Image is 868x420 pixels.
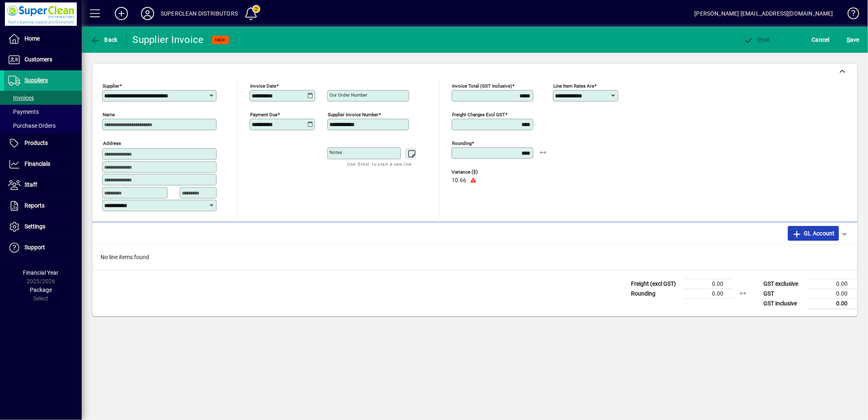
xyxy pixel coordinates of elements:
span: NEW [215,37,226,43]
mat-label: Supplier [103,83,119,89]
td: Freight (excl GST) [627,279,684,289]
div: Supplier Invoice [133,33,204,46]
a: Home [4,29,82,49]
span: Support [25,244,45,251]
a: Reports [4,196,82,216]
td: 0.00 [808,289,857,298]
a: Settings [4,217,82,237]
span: Payments [8,108,39,115]
mat-label: Invoice Total (GST inclusive) [452,83,512,89]
a: Support [4,237,82,258]
a: Invoices [4,91,82,105]
mat-label: Our order number [329,92,367,98]
a: Products [4,133,82,154]
mat-label: Supplier invoice number [328,112,378,117]
a: Payments [4,105,82,119]
span: Financials [25,160,50,167]
span: Settings [25,223,45,230]
span: Home [25,35,40,42]
span: S [847,36,850,43]
button: Profile [134,6,161,21]
span: Customers [25,56,52,63]
span: Package [30,287,52,293]
button: Add [108,6,134,21]
a: Knowledge Base [841,2,858,28]
app-page-header-button: Back [82,32,127,47]
span: Purchase Orders [8,122,56,129]
mat-label: Rounding [452,140,472,146]
span: Back [90,36,118,43]
div: No line items found [92,245,857,270]
a: Financials [4,154,82,174]
div: SUPERCLEAN DISTRIBUTORS [161,7,238,20]
mat-hint: Use 'Enter' to start a new line [348,159,412,169]
button: Save [845,32,861,47]
button: Back [88,32,120,47]
td: 0.00 [808,279,857,289]
span: 10.66 [452,177,466,184]
a: Staff [4,175,82,195]
a: Customers [4,50,82,70]
td: GST inclusive [759,298,808,309]
td: 0.00 [808,298,857,309]
span: Reports [25,202,45,209]
mat-label: Line item rates are [553,83,594,89]
span: ave [847,33,859,46]
mat-label: Invoice date [250,83,276,89]
span: Financial Year [23,269,59,276]
a: Purchase Orders [4,119,82,133]
button: Post [742,32,772,47]
td: GST [759,289,808,298]
span: GL Account [792,227,835,240]
td: Rounding [627,289,684,298]
td: GST exclusive [759,279,808,289]
span: Variance ($) [452,169,501,175]
span: Products [25,140,48,146]
mat-label: Name [103,112,115,117]
span: Suppliers [25,77,48,84]
span: Cancel [812,33,830,46]
mat-label: Payment due [250,112,277,117]
div: [PERSON_NAME] [EMAIL_ADDRESS][DOMAIN_NAME] [695,7,833,20]
button: Cancel [810,32,832,47]
td: 0.00 [684,279,733,289]
mat-label: Freight charges excl GST [452,112,505,117]
span: P [758,36,762,43]
span: Invoices [8,95,34,101]
td: 0.00 [684,289,733,298]
span: ost [744,36,770,43]
span: Staff [25,181,37,188]
mat-label: Notes [329,149,342,155]
button: GL Account [788,226,839,241]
